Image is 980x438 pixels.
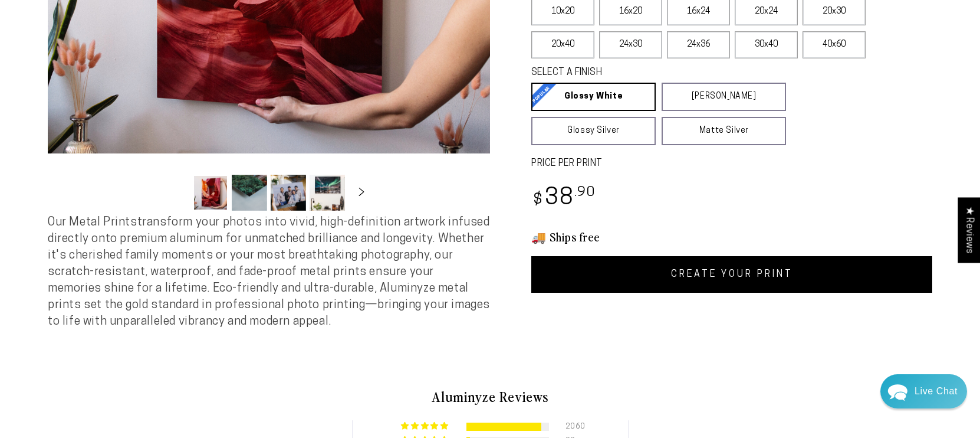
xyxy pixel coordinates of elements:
label: 24x30 [599,31,662,58]
label: 40x60 [803,31,866,58]
a: Glossy White [531,83,656,111]
h3: 🚚 Ships free [531,229,932,244]
button: Load image 1 in gallery view [193,175,228,211]
a: CREATE YOUR PRINT [531,256,932,293]
a: Matte Silver [662,117,786,145]
a: Glossy Silver [531,117,656,145]
sup: .90 [574,186,596,200]
span: Our Metal Prints transform your photos into vivid, high-definition artwork infused directly onto ... [48,217,490,328]
div: Click to open Judge.me floating reviews tab [958,197,980,263]
label: 30x40 [735,31,798,58]
bdi: 38 [531,187,596,210]
button: Load image 4 in gallery view [310,175,345,211]
button: Load image 3 in gallery view [271,175,306,211]
div: Contact Us Directly [915,374,958,408]
button: Slide right [348,179,374,205]
a: [PERSON_NAME] [662,83,786,111]
button: Slide left [163,179,189,205]
label: 24x36 [667,31,730,58]
div: 2060 [565,423,580,431]
label: PRICE PER PRINT [531,157,932,171]
div: Chat widget toggle [880,374,967,408]
span: $ [533,192,543,208]
div: 91% (2060) reviews with 5 star rating [401,422,450,431]
label: 20x40 [531,31,594,58]
legend: SELECT A FINISH [531,66,758,80]
button: Load image 2 in gallery view [232,175,267,211]
h2: Aluminyze Reviews [146,387,834,407]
